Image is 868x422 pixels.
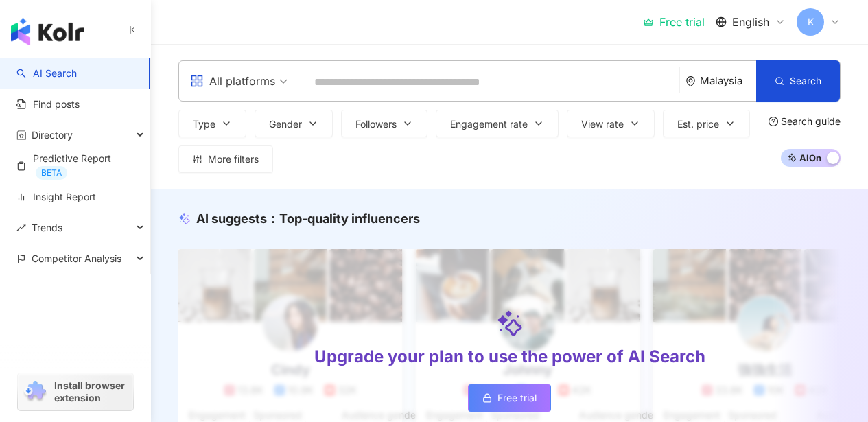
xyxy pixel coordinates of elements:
a: Free trial [643,15,705,29]
span: Gender [269,119,302,130]
span: Followers [355,119,397,130]
span: Competitor Analysis [32,243,121,274]
button: Search [756,60,840,102]
span: rise [16,223,26,233]
span: English [732,14,769,30]
div: Search guide [781,116,841,127]
span: Free trial [497,392,537,403]
a: Find posts [16,97,80,111]
span: appstore [190,74,204,88]
button: Type [178,110,246,137]
a: Predictive ReportBETA [16,152,139,180]
a: chrome extensionInstall browser extension [18,373,133,410]
div: AI suggests ： [196,210,420,227]
button: More filters [178,145,273,173]
div: Malaysia [700,75,756,86]
img: logo [11,18,84,45]
button: Est. price [663,110,750,137]
span: question-circle [769,117,778,126]
span: Engagement rate [450,119,528,130]
button: Followers [341,110,427,137]
button: View rate [567,110,655,137]
span: More filters [208,154,259,165]
a: searchAI Search [16,67,77,80]
a: Free trial [468,384,551,412]
img: chrome extension [22,381,48,403]
span: Top-quality influencers [279,211,420,226]
span: View rate [581,119,624,130]
span: environment [685,76,696,86]
span: Search [790,75,821,86]
span: Directory [32,119,73,150]
span: Type [193,119,215,130]
span: Install browser extension [54,379,129,404]
button: Gender [255,110,333,137]
div: Upgrade your plan to use the power of AI Search [314,345,705,368]
a: Insight Report [16,190,96,204]
span: K [808,14,814,30]
span: Trends [32,212,62,243]
div: All platforms [190,70,275,92]
button: Engagement rate [436,110,559,137]
span: Est. price [677,119,719,130]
